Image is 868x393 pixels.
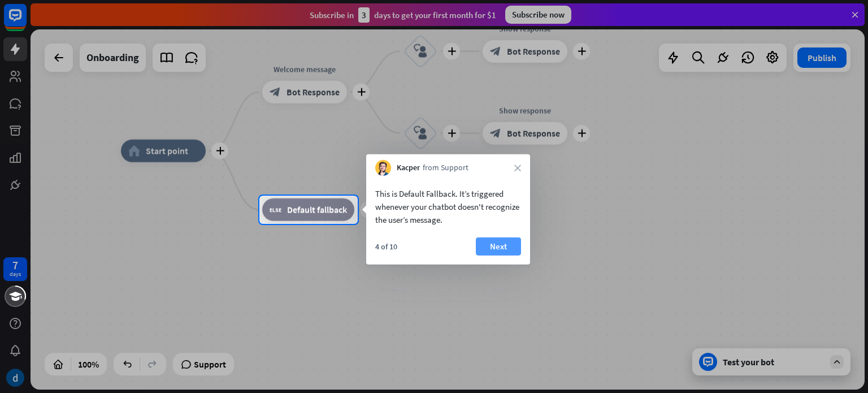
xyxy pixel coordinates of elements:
span: Kacper [397,162,420,174]
button: Next [476,237,521,256]
div: 4 of 10 [375,241,397,252]
span: Default fallback [287,204,347,215]
i: close [514,165,521,171]
button: Open LiveChat chat widget [9,5,43,38]
div: This is Default Fallback. It’s triggered whenever your chatbot doesn't recognize the user’s message. [375,187,521,226]
span: from Support [423,162,468,174]
i: block_fallback [270,204,281,215]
